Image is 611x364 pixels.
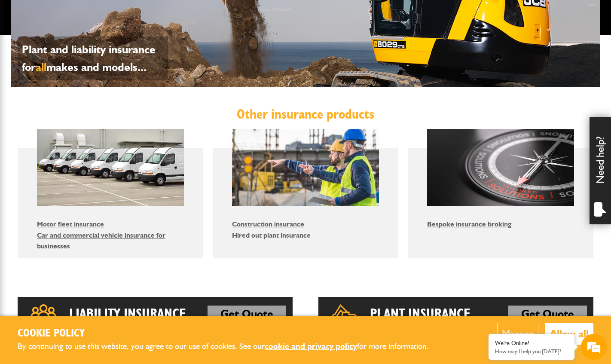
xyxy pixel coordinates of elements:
a: Get Quote [208,306,286,323]
img: Motor fleet insurance [37,129,184,206]
p: By continuing to use this website, you agree to our use of cookies. See our for more information. [18,340,443,353]
h2: Other insurance products [18,106,593,122]
span: all [36,60,46,74]
p: Plant and liability insurance for makes and models... [22,41,164,76]
a: Bespoke insurance broking [427,220,511,228]
a: Hired out plant insurance [232,231,311,239]
button: Allow all [545,323,593,345]
a: Get Quote [508,306,587,323]
div: Need help? [590,117,611,224]
h2: Liability Insurance [69,306,186,323]
img: Construction insurance [232,129,379,206]
img: Bespoke insurance broking [427,129,574,206]
a: cookie and privacy policy [265,341,357,351]
a: Construction insurance [232,220,304,228]
h2: Plant Insurance [370,306,470,323]
div: We're Online! [495,340,568,347]
button: Manage [497,323,538,345]
p: How may I help you today? [495,348,568,355]
h2: Cookie Policy [18,327,443,340]
a: Car and commercial vehicle insurance for businesses [37,231,165,251]
a: Motor fleet insurance [37,220,104,228]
